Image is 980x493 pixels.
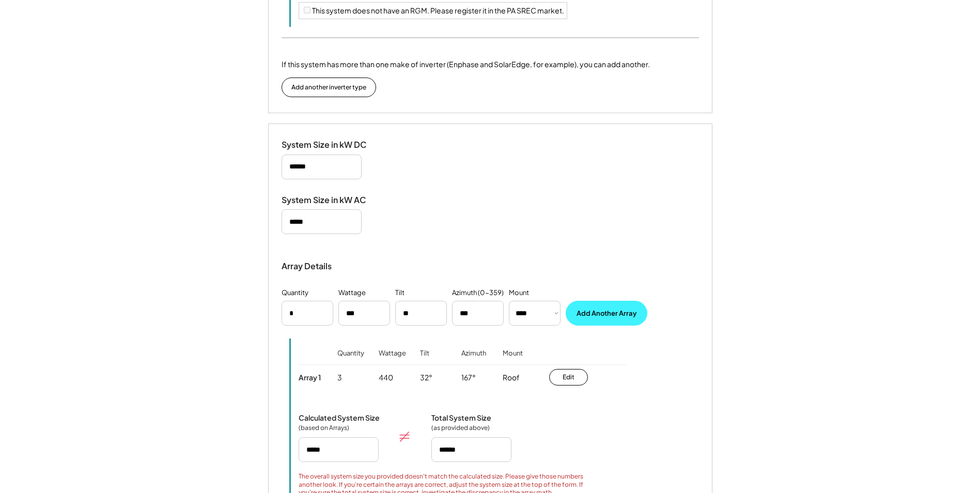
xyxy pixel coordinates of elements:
[452,288,504,298] div: Azimuth (0-359)
[282,288,308,298] div: Quantity
[282,260,333,272] div: Array Details
[420,349,429,372] div: Tilt
[299,373,321,382] div: Array 1
[431,424,490,432] div: (as provided above)
[420,373,432,383] div: 32°
[282,59,650,70] div: If this system has more than one make of inverter (Enphase and SolarEdge, for example), you can a...
[549,369,588,386] button: Edit
[299,413,380,422] div: Calculated System Size
[379,373,393,383] div: 440
[282,195,385,206] div: System Size in kW AC
[503,349,523,372] div: Mount
[337,349,364,372] div: Quantity
[461,373,476,383] div: 167°
[431,413,491,422] div: Total System Size
[282,78,376,97] button: Add another inverter type
[503,373,520,383] div: Roof
[395,288,405,298] div: Tilt
[461,349,486,372] div: Azimuth
[299,424,350,432] div: (based on Arrays)
[338,288,366,298] div: Wattage
[282,140,385,150] div: System Size in kW DC
[509,288,529,298] div: Mount
[337,373,342,383] div: 3
[566,301,647,326] button: Add Another Array
[379,349,406,372] div: Wattage
[312,6,564,15] label: This system does not have an RGM. Please register it in the PA SREC market.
